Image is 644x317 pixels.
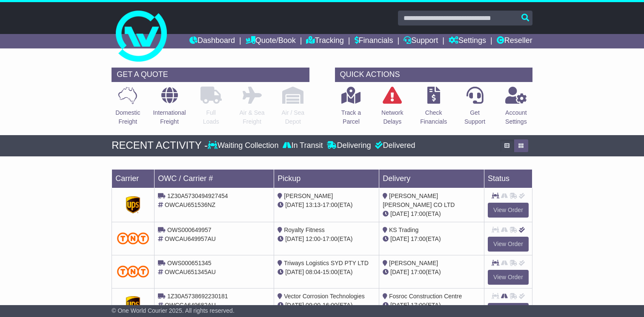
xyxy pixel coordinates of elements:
span: 17:00 [323,235,338,242]
span: [PERSON_NAME] [PERSON_NAME] CO LTD [383,192,455,208]
img: TNT_Domestic.png [117,232,149,244]
div: (ETA) [383,235,481,243]
div: Delivered [373,141,415,150]
p: Network Delays [381,108,403,126]
span: KS Trading [389,226,418,233]
img: TNT_Domestic.png [117,266,149,277]
span: Triways Logistics SYD PTY LTD [284,260,369,266]
a: GetSupport [464,86,486,131]
a: Tracking [306,34,343,48]
p: Air & Sea Freight [239,108,264,126]
a: View Order [488,203,529,218]
span: 16:00 [323,302,338,309]
a: Quote/Book [246,34,296,48]
div: GET A QUOTE [112,68,309,82]
p: Check Financials [420,108,447,126]
a: CheckFinancials [420,86,447,131]
span: Royalty Fitness [284,226,325,233]
p: Account Settings [505,108,527,126]
div: (ETA) [383,268,481,277]
span: 15:00 [323,269,338,275]
span: [DATE] [285,201,304,208]
span: OWCAU649957AU [165,235,216,242]
a: View Order [488,237,529,252]
span: 12:00 [306,235,321,242]
span: 17:00 [323,201,338,208]
span: [PERSON_NAME] [389,260,438,266]
div: (ETA) [383,301,481,310]
span: OWS000651345 [167,260,212,266]
p: Full Loads [200,108,222,126]
td: Pickup [274,169,379,188]
a: NetworkDelays [381,86,404,131]
span: [PERSON_NAME] [284,192,333,199]
td: Status [484,169,532,188]
span: 1Z30A5738692230181 [167,293,228,300]
span: 17:00 [411,235,426,242]
p: Track a Parcel [341,108,361,126]
p: International Freight [153,108,186,126]
span: 17:00 [411,210,426,217]
span: 13:13 [306,201,321,208]
span: [DATE] [285,269,304,275]
a: AccountSettings [505,86,527,131]
span: [DATE] [390,269,409,275]
span: 09:00 [306,302,321,309]
span: Fosroc Construction Centre [389,293,462,300]
div: Waiting Collection [208,141,280,150]
span: [DATE] [390,210,409,217]
a: Dashboard [189,34,235,48]
div: In Transit [280,141,325,150]
div: QUICK ACTIONS [335,68,532,82]
a: InternationalFreight [152,86,186,131]
span: 08:04 [306,269,321,275]
span: OWCAU651345AU [165,269,216,275]
td: Delivery [379,169,484,188]
span: [DATE] [390,302,409,309]
span: [DATE] [390,235,409,242]
div: - (ETA) [278,201,375,209]
span: Vector Corrosion Technologies [284,293,365,300]
p: Get Support [464,108,485,126]
a: Settings [449,34,486,48]
span: [DATE] [285,302,304,309]
img: GetCarrierServiceDarkLogo [126,196,140,213]
img: GetCarrierServiceDarkLogo [126,296,140,313]
p: Air / Sea Depot [281,108,304,126]
span: 17:00 [411,269,426,275]
a: Financials [355,34,393,48]
div: RECENT ACTIVITY - [112,139,208,152]
a: Track aParcel [341,86,361,131]
a: DomesticFreight [115,86,140,131]
span: OWCAU651536NZ [165,201,215,208]
div: - (ETA) [278,301,375,310]
a: View Order [488,270,529,285]
td: OWC / Carrier # [155,169,274,188]
span: OWCCA649682AU [165,302,216,309]
div: (ETA) [383,209,481,218]
td: Carrier [112,169,155,188]
a: Support [404,34,438,48]
div: - (ETA) [278,235,375,243]
div: Delivering [325,141,373,150]
p: Domestic Freight [115,108,140,126]
a: Reseller [497,34,532,48]
span: 17:00 [411,302,426,309]
div: - (ETA) [278,268,375,277]
span: [DATE] [285,235,304,242]
span: OWS000649957 [167,226,212,233]
span: 1Z30A5730494927454 [167,192,228,199]
span: © One World Courier 2025. All rights reserved. [112,307,235,314]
